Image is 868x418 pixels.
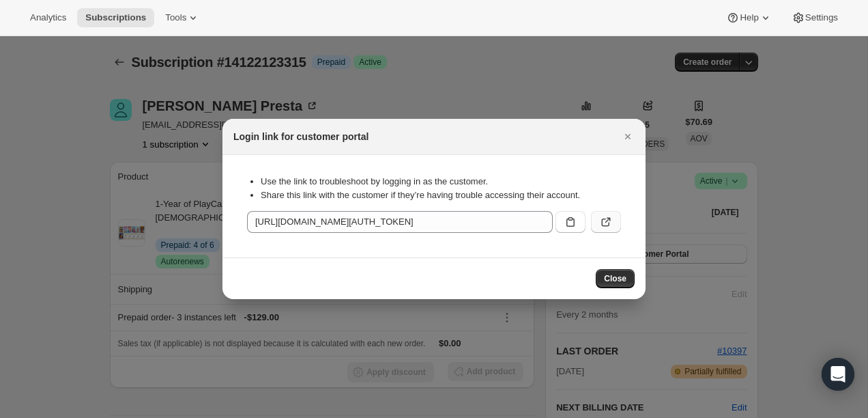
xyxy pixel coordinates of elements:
[85,12,146,23] span: Subscriptions
[740,12,758,23] span: Help
[22,8,74,27] button: Analytics
[165,12,186,23] span: Tools
[261,189,621,202] li: Share this link with the customer if they’re having trouble accessing their account.
[805,12,838,23] span: Settings
[718,8,780,27] button: Help
[30,12,66,23] span: Analytics
[596,269,635,288] button: Close
[822,358,854,391] div: Open Intercom Messenger
[157,8,208,27] button: Tools
[604,273,626,284] span: Close
[261,175,621,189] li: Use the link to troubleshoot by logging in as the customer.
[618,127,637,146] button: Close
[783,8,846,27] button: Settings
[233,130,368,143] h2: Login link for customer portal
[77,8,154,27] button: Subscriptions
